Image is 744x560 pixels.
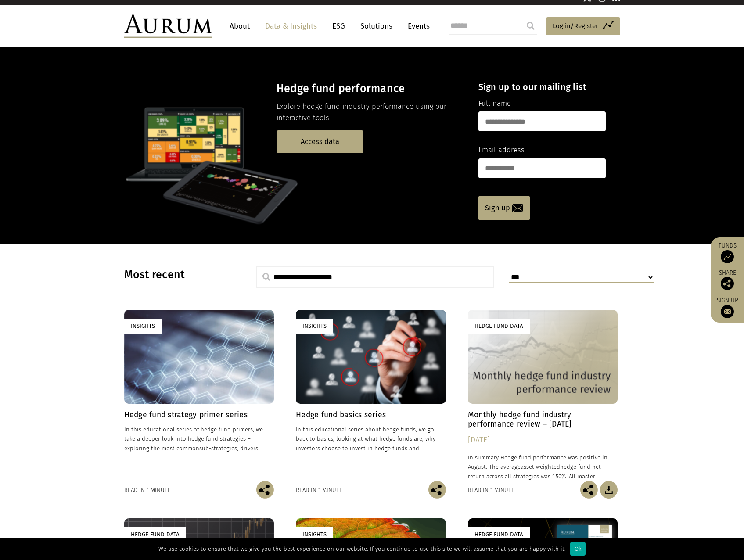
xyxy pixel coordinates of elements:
a: Log in/Register [546,17,620,36]
p: In this educational series of hedge fund primers, we take a deeper look into hedge fund strategie... [124,425,274,452]
div: Insights [296,527,333,542]
img: Aurum [124,14,212,38]
div: Read in 1 minute [468,485,514,495]
img: Sign up to our newsletter [721,305,734,318]
img: email-icon [512,204,523,212]
p: In summary Hedge fund performance was positive in August. The average hedge fund net return acros... [468,453,618,481]
label: Full name [478,98,511,109]
h4: Hedge fund basics series [296,410,446,420]
a: Funds [715,242,740,263]
img: Share this post [256,481,274,499]
div: Insights [124,319,162,333]
div: Hedge Fund Data [124,527,186,542]
img: Share this post [721,277,734,290]
div: Hedge Fund Data [468,319,530,333]
span: sub-strategies [199,445,237,452]
a: Data & Insights [261,18,321,34]
a: Sign up [715,297,740,318]
div: [DATE] [468,434,618,446]
a: Sign up [478,196,530,220]
label: Email address [478,144,525,156]
img: Download Article [600,481,618,499]
a: Insights Hedge fund basics series In this educational series about hedge funds, we go back to bas... [296,310,446,481]
div: Read in 1 minute [124,485,171,495]
h4: Sign up to our mailing list [478,82,606,92]
h4: Monthly hedge fund industry performance review – [DATE] [468,410,618,429]
a: Insights Hedge fund strategy primer series In this educational series of hedge fund primers, we t... [124,310,274,481]
p: In this educational series about hedge funds, we go back to basics, looking at what hedge funds a... [296,425,446,452]
img: Share this post [580,481,598,499]
span: asset-weighted [521,463,560,470]
a: Events [403,18,430,34]
a: About [225,18,254,34]
img: Share this post [428,481,446,499]
div: Ok [570,542,586,556]
img: search.svg [262,273,270,281]
a: Hedge Fund Data Monthly hedge fund industry performance review – [DATE] [DATE] In summary Hedge f... [468,310,618,481]
div: Read in 1 minute [296,485,342,495]
p: Explore hedge fund industry performance using our interactive tools. [277,101,463,124]
a: Access data [277,130,363,153]
h4: Hedge fund strategy primer series [124,410,274,420]
h3: Most recent [124,268,234,281]
input: Submit [522,17,539,35]
img: Access Funds [721,250,734,263]
div: Hedge Fund Data [468,527,530,542]
a: ESG [328,18,349,34]
a: Solutions [356,18,397,34]
div: Share [715,270,740,290]
h3: Hedge fund performance [277,82,463,95]
div: Insights [296,319,333,333]
span: Log in/Register [553,21,598,31]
